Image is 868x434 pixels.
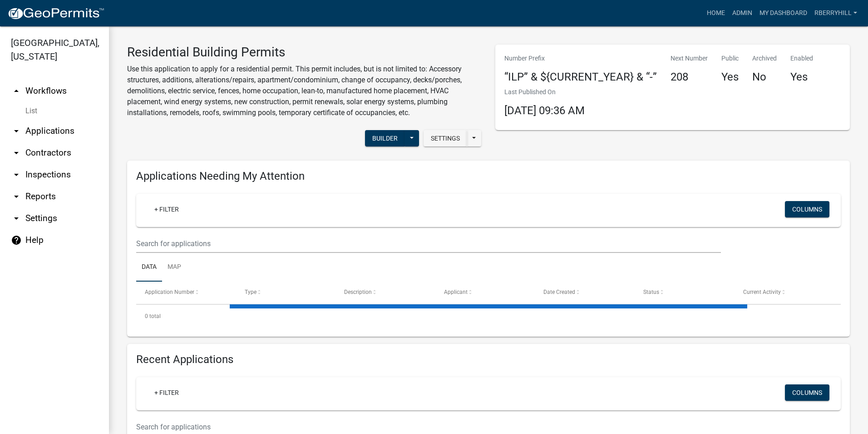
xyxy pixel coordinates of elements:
[136,353,841,366] h4: Recent Applications
[790,71,813,84] h4: Yes
[504,54,657,63] p: Number Prefix
[703,5,729,22] a: Home
[162,253,187,282] a: Map
[671,54,708,63] p: Next Number
[136,234,721,253] input: Search for applications
[11,235,22,246] i: help
[11,86,22,96] i: arrow_drop_up
[504,87,585,97] p: Last Published On
[635,282,735,303] datatable-header-cell: Status
[136,282,236,303] datatable-header-cell: Application Number
[344,289,372,295] span: Description
[147,384,186,401] a: + Filter
[127,64,482,118] p: Use this application to apply for a residential permit. This permit includes, but is not limited ...
[11,147,22,158] i: arrow_drop_down
[435,282,535,303] datatable-header-cell: Applicant
[424,130,467,146] button: Settings
[504,104,585,117] span: [DATE] 09:36 AM
[721,71,739,84] h4: Yes
[444,289,468,295] span: Applicant
[236,282,336,303] datatable-header-cell: Type
[752,54,777,63] p: Archived
[127,45,482,60] h3: Residential Building Permits
[756,5,811,22] a: My Dashboard
[729,5,756,22] a: Admin
[136,170,841,183] h4: Applications Needing My Attention
[721,54,739,63] p: Public
[11,213,22,224] i: arrow_drop_down
[643,289,659,295] span: Status
[335,282,435,303] datatable-header-cell: Description
[136,253,162,282] a: Data
[671,71,708,84] h4: 208
[535,282,635,303] datatable-header-cell: Date Created
[11,191,22,202] i: arrow_drop_down
[11,126,22,136] i: arrow_drop_down
[136,305,841,328] div: 0 total
[743,289,781,295] span: Current Activity
[147,201,186,217] a: + Filter
[365,130,405,146] button: Builder
[752,71,777,84] h4: No
[11,169,22,180] i: arrow_drop_down
[785,201,829,217] button: Columns
[145,289,194,295] span: Application Number
[504,71,657,84] h4: “ILP” & ${CURRENT_YEAR} & “-”
[734,282,834,303] datatable-header-cell: Current Activity
[785,384,829,401] button: Columns
[790,54,813,63] p: Enabled
[543,289,575,295] span: Date Created
[245,289,256,295] span: Type
[811,5,861,22] a: rberryhill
